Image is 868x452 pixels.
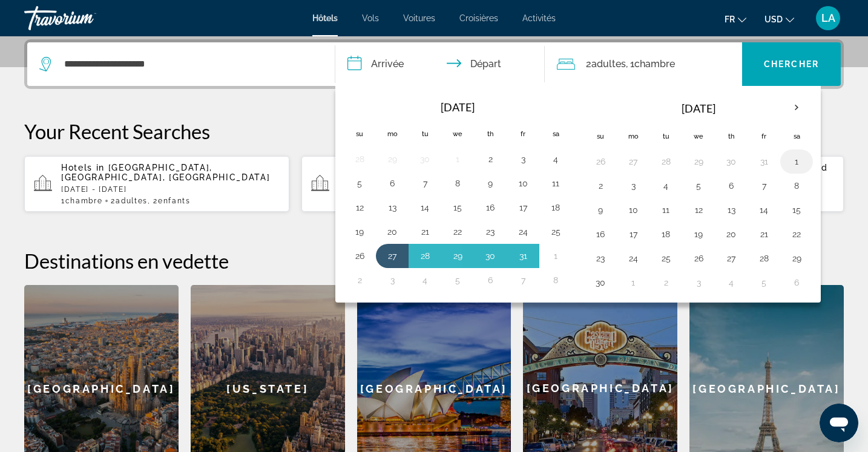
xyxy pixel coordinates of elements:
[61,185,280,194] p: [DATE] - [DATE]
[111,197,147,205] span: 2
[24,2,145,34] a: Travorium
[116,197,148,205] span: Adultes
[722,226,741,243] button: Day 20
[754,177,774,194] button: Day 7
[689,153,708,170] button: Day 29
[546,175,565,192] button: Day 11
[764,15,783,24] span: USD
[591,201,610,218] button: Day 9
[61,197,102,205] span: 1
[591,226,610,243] button: Day 16
[656,226,676,243] button: Day 18
[722,153,741,170] button: Day 30
[656,274,676,291] button: Day 2
[725,15,735,24] span: fr
[513,175,533,192] button: Day 10
[689,274,708,291] button: Day 3
[376,94,539,120] th: [DATE]
[513,223,533,240] button: Day 24
[634,58,675,70] span: Chambre
[522,13,556,23] a: Activités
[415,247,435,264] button: Day 28
[623,250,643,267] button: Day 24
[362,13,379,23] a: Vols
[623,177,643,194] button: Day 3
[61,163,105,172] span: Hotels in
[335,42,545,86] button: Check in and out dates
[591,177,610,194] button: Day 2
[820,404,858,442] iframe: Bouton de lancement de la fenêtre de messagerie
[591,153,610,170] button: Day 26
[586,56,626,73] span: 2
[764,10,794,28] button: Change currency
[689,250,708,267] button: Day 26
[754,201,774,218] button: Day 14
[481,151,500,168] button: Day 2
[780,94,813,122] button: Next month
[787,250,806,267] button: Day 29
[312,13,338,23] a: Hôtels
[754,226,774,243] button: Day 21
[65,197,103,205] span: Chambre
[448,175,467,192] button: Day 8
[689,177,708,194] button: Day 5
[481,199,500,216] button: Day 16
[481,175,500,192] button: Day 9
[623,274,643,291] button: Day 1
[448,199,467,216] button: Day 15
[350,247,369,264] button: Day 26
[591,250,610,267] button: Day 23
[24,249,844,273] h2: Destinations en vedette
[787,274,806,291] button: Day 6
[513,199,533,216] button: Day 17
[350,199,369,216] button: Day 12
[591,274,610,291] button: Day 30
[742,42,841,86] button: Chercher
[415,272,435,289] button: Day 4
[546,247,565,264] button: Day 1
[546,223,565,240] button: Day 25
[459,13,498,23] a: Croisières
[24,156,289,212] button: Hotels in [GEOGRAPHIC_DATA], [GEOGRAPHIC_DATA], [GEOGRAPHIC_DATA][DATE] - [DATE]1Chambre2Adultes,...
[24,119,844,143] p: Your Recent Searches
[383,175,402,192] button: Day 6
[383,199,402,216] button: Day 13
[350,272,369,289] button: Day 2
[787,201,806,218] button: Day 15
[350,223,369,240] button: Day 19
[481,247,500,264] button: Day 30
[513,151,533,168] button: Day 3
[656,250,676,267] button: Day 25
[383,223,402,240] button: Day 20
[656,201,676,218] button: Day 11
[545,42,742,86] button: Travelers: 2 adults, 0 children
[448,223,467,240] button: Day 22
[787,177,806,194] button: Day 8
[812,5,844,31] button: User Menu
[623,153,643,170] button: Day 27
[787,226,806,243] button: Day 22
[689,201,708,218] button: Day 12
[383,151,402,168] button: Day 29
[448,247,467,264] button: Day 29
[448,151,467,168] button: Day 1
[383,272,402,289] button: Day 3
[623,201,643,218] button: Day 10
[546,272,565,289] button: Day 8
[415,199,435,216] button: Day 14
[61,163,270,182] span: [GEOGRAPHIC_DATA], [GEOGRAPHIC_DATA], [GEOGRAPHIC_DATA]
[27,42,841,86] div: Search widget
[403,13,435,23] a: Voitures
[764,59,819,69] span: Chercher
[722,250,741,267] button: Day 27
[481,223,500,240] button: Day 23
[725,10,746,28] button: Change language
[821,12,835,24] span: LA
[481,272,500,289] button: Day 6
[722,274,741,291] button: Day 4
